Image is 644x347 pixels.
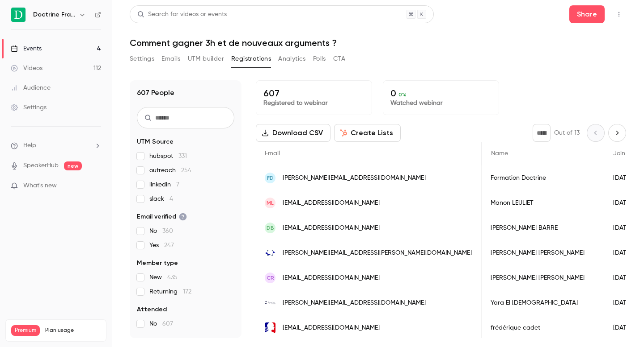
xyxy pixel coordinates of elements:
[267,224,274,232] span: DB
[183,289,191,295] span: 172
[149,194,173,203] span: slack
[608,124,626,142] button: Next page
[149,152,187,161] span: hubspot
[11,325,40,336] span: Premium
[164,242,174,248] span: 247
[398,91,407,98] span: 0 %
[11,103,47,112] div: Settings
[11,141,101,150] li: help-dropdown-opener
[23,181,57,190] span: What's new
[263,99,364,107] p: Registered to webinar
[181,167,191,173] span: 254
[334,124,401,142] button: Create Lists
[263,88,364,99] p: 607
[265,248,275,258] img: centrale-med.fr
[45,327,101,334] span: Plan usage
[554,128,580,137] p: Out of 13
[167,274,178,281] span: 435
[283,198,380,208] span: [EMAIL_ADDRESS][DOMAIN_NAME]
[390,99,491,107] p: Watched webinar
[130,52,154,66] button: Settings
[283,273,380,283] span: [EMAIL_ADDRESS][DOMAIN_NAME]
[267,174,274,182] span: FD
[149,227,173,235] span: No
[149,273,178,282] span: New
[283,298,426,308] span: [PERSON_NAME][EMAIL_ADDRESS][DOMAIN_NAME]
[482,215,604,240] div: [PERSON_NAME] BARRE
[283,173,426,183] span: [PERSON_NAME][EMAIL_ADDRESS][DOMAIN_NAME]
[149,241,174,250] span: Yes
[11,83,51,92] div: Audience
[162,321,173,327] span: 607
[64,161,82,170] span: new
[613,150,641,157] span: Join date
[178,153,187,159] span: 331
[265,322,275,333] img: ac-reunion.fr
[482,165,604,190] div: Formation Doctrine
[137,137,174,146] span: UTM Source
[283,323,380,333] span: [EMAIL_ADDRESS][DOMAIN_NAME]
[23,141,36,150] span: Help
[137,305,167,314] span: Attended
[149,287,191,296] span: Returning
[267,199,274,207] span: ML
[11,44,42,53] div: Events
[149,319,173,328] span: No
[256,124,330,142] button: Download CSV
[482,315,604,340] div: frédérique cadet
[137,87,174,98] h1: 607 People
[149,166,191,175] span: outreach
[231,52,271,66] button: Registrations
[267,274,274,282] span: CR
[162,228,173,234] span: 360
[90,182,101,190] iframe: Noticeable Trigger
[137,212,187,221] span: Email verified
[491,150,508,157] span: Name
[11,8,25,22] img: Doctrine France
[265,150,280,157] span: Email
[176,182,179,188] span: 7
[390,88,491,99] p: 0
[149,180,179,189] span: linkedin
[333,52,345,66] button: CTA
[137,10,227,19] div: Search for videos or events
[482,190,604,215] div: Manon LEULIET
[137,259,178,268] span: Member type
[23,161,59,170] a: SpeakerHub
[313,52,326,66] button: Polls
[161,52,180,66] button: Emails
[482,240,604,265] div: [PERSON_NAME] [PERSON_NAME]
[137,337,154,346] span: Views
[278,52,306,66] button: Analytics
[130,37,626,48] h1: Comment gagner 3h et de nouveaux arguments ?
[188,52,224,66] button: UTM builder
[11,64,42,73] div: Videos
[265,297,275,308] img: squadra-avocats.com
[33,10,75,19] h6: Doctrine France
[569,5,605,23] button: Share
[169,196,173,202] span: 4
[283,248,472,258] span: [PERSON_NAME][EMAIL_ADDRESS][PERSON_NAME][DOMAIN_NAME]
[482,290,604,315] div: Yara El [DEMOGRAPHIC_DATA]
[283,223,380,233] span: [EMAIL_ADDRESS][DOMAIN_NAME]
[482,265,604,290] div: [PERSON_NAME] [PERSON_NAME]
